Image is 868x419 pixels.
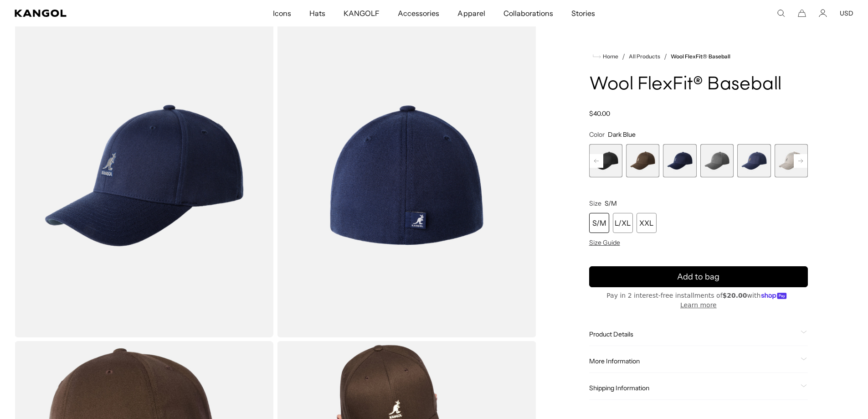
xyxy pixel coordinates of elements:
span: Dark Blue [608,130,636,139]
li: / [660,51,667,62]
span: Product Details [589,330,797,338]
li: / [618,51,625,62]
div: 8 of 17 [663,144,696,177]
img: color-dark-blue [15,14,273,337]
h1: Wool FlexFit® Baseball [589,75,808,95]
label: Brown [626,144,659,177]
nav: breadcrumbs [589,51,808,62]
a: Account [819,9,827,17]
div: 9 of 17 [700,144,734,177]
summary: Search here [777,9,785,17]
span: More Information [589,357,797,365]
div: L/XL [613,213,633,233]
a: All Products [629,53,660,60]
span: Color [589,130,605,139]
div: 7 of 17 [626,144,659,177]
div: 11 of 17 [775,144,808,177]
span: Size [589,199,601,207]
a: Wool FlexFit® Baseball [671,53,730,60]
div: S/M [589,213,609,233]
label: Flannel [775,144,808,177]
a: Kangol [15,10,180,17]
button: Cart [798,9,806,17]
label: Black [589,144,622,177]
label: Dark Flannel [700,144,734,177]
span: Size Guide [589,238,620,247]
span: Add to bag [677,271,719,283]
span: Shipping Information [589,384,797,392]
button: USD [840,9,853,17]
label: Denim [737,144,770,177]
div: 10 of 17 [737,144,770,177]
button: Add to bag [589,266,808,287]
div: XXL [637,213,657,233]
span: $40.00 [589,109,610,118]
img: color-dark-blue [277,14,536,337]
a: Home [593,52,618,61]
span: Home [601,53,618,60]
span: S/M [605,199,617,207]
div: 6 of 17 [589,144,622,177]
label: Dark Blue [663,144,696,177]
